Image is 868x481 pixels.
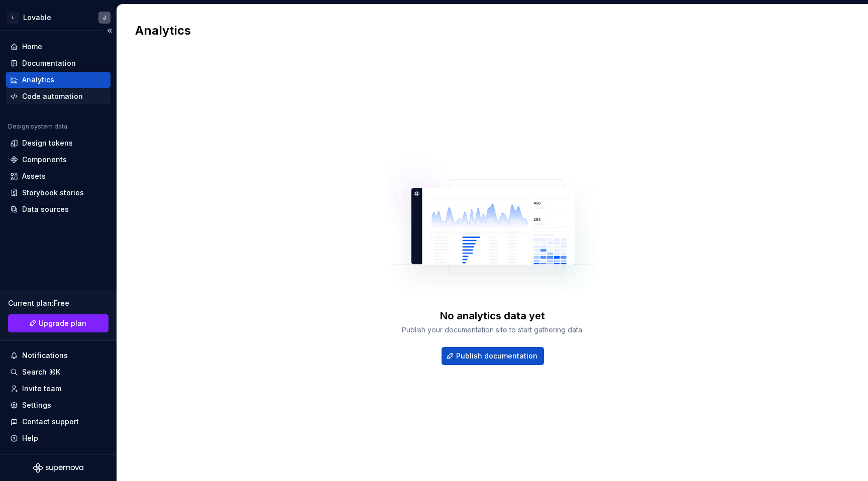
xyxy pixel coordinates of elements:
[6,88,111,104] a: Code automation
[6,152,111,168] a: Components
[6,39,111,55] a: Home
[135,23,838,39] h2: Analytics
[22,433,38,443] div: Help
[22,400,51,410] div: Settings
[6,135,111,151] a: Design tokens
[22,350,68,360] div: Notifications
[6,381,111,397] a: Invite team
[6,168,111,184] a: Assets
[8,123,67,131] div: Design system data
[22,417,79,427] div: Contact support
[22,155,67,165] div: Components
[440,309,545,323] div: No analytics data yet
[102,24,117,38] button: Collapse sidebar
[6,201,111,217] a: Data sources
[23,13,51,23] div: Lovable
[33,463,83,473] svg: Supernova Logo
[7,12,19,24] div: L
[6,364,111,380] button: Search ⌘K
[8,314,108,332] button: Upgrade plan
[22,75,54,85] div: Analytics
[6,414,111,430] button: Contact support
[22,204,69,214] div: Data sources
[6,55,111,71] a: Documentation
[8,298,108,308] div: Current plan : Free
[402,325,584,335] div: Publish your documentation site to start gathering data.
[22,171,46,181] div: Assets
[22,367,60,377] div: Search ⌘K
[6,347,111,364] button: Notifications
[6,430,111,446] button: Help
[39,318,86,328] span: Upgrade plan
[442,347,544,365] button: Publish documentation
[6,397,111,413] a: Settings
[6,72,111,88] a: Analytics
[22,138,73,148] div: Design tokens
[456,351,537,361] span: Publish documentation
[6,185,111,201] a: Storybook stories
[22,384,61,394] div: Invite team
[2,7,115,28] button: LLovableJ
[22,91,83,101] div: Code automation
[103,14,106,22] div: J
[22,42,42,52] div: Home
[22,188,84,198] div: Storybook stories
[22,58,76,68] div: Documentation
